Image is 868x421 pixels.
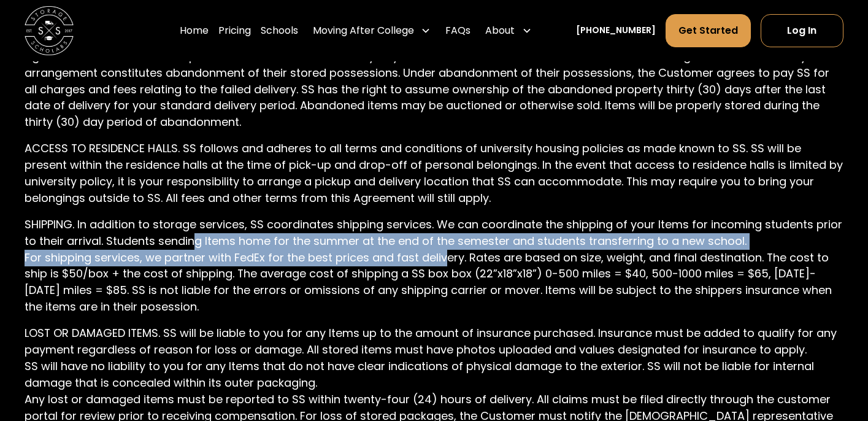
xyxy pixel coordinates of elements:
a: FAQs [445,14,470,48]
a: Home [180,14,209,48]
a: [PHONE_NUMBER] [576,24,656,37]
img: Storage Scholars main logo [25,6,74,55]
a: Log In [761,14,844,47]
a: Pricing [218,14,251,48]
div: Moving After College [308,14,436,48]
div: About [480,14,537,48]
p: ACCESS TO RESIDENCE HALLS. SS follows and adheres to all terms and conditions of university housi... [25,141,843,207]
p: SHIPPING. In addition to storage services, SS coordinates shipping services. We can coordinate th... [25,217,843,315]
a: Schools [261,14,298,48]
div: About [485,23,515,38]
a: Get Started [666,14,751,47]
div: Moving After College [313,23,414,38]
